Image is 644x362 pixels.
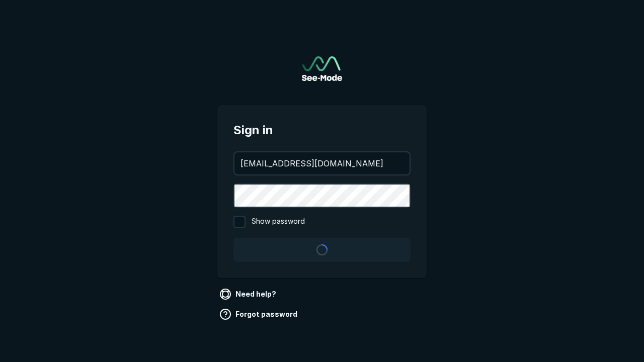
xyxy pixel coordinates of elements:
span: Sign in [233,121,411,139]
img: See-Mode Logo [302,56,342,81]
a: Need help? [217,286,280,302]
a: Go to sign in [302,56,342,81]
a: Forgot password [217,306,301,322]
span: Show password [252,216,305,228]
input: your@email.com [234,152,410,174]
